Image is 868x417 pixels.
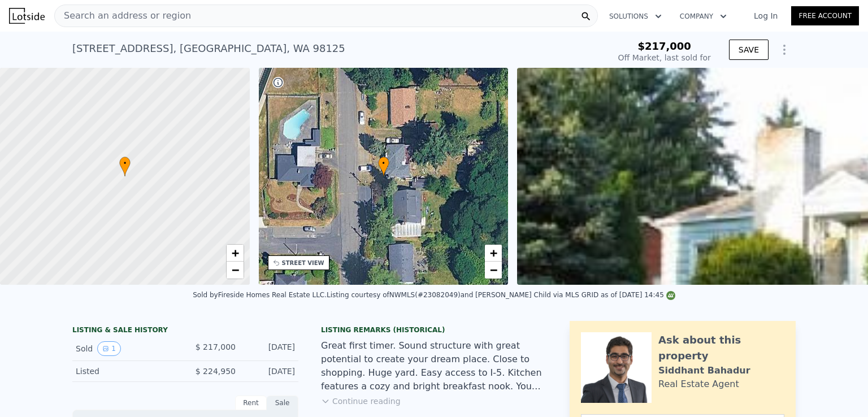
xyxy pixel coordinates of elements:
[196,342,236,351] span: $ 217,000
[327,291,675,299] div: Listing courtesy of NWMLS (#23082049) and [PERSON_NAME] Child via MLS GRID as of [DATE] 14:45
[72,41,345,57] div: [STREET_ADDRESS] , [GEOGRAPHIC_DATA] , WA 98125
[321,396,401,407] button: Continue reading
[119,158,131,168] span: •
[97,341,121,356] button: View historical data
[485,262,502,279] a: Zoom out
[231,246,238,260] span: +
[637,40,691,52] span: $217,000
[490,246,497,260] span: +
[618,52,711,63] div: Off Market, last sold for
[267,396,298,410] div: Sale
[227,262,244,279] a: Zoom out
[378,157,389,176] div: •
[9,8,45,24] img: Lotside
[729,40,769,60] button: SAVE
[485,245,502,262] a: Zoom in
[773,38,796,61] button: Show Options
[119,157,131,176] div: •
[658,364,750,377] div: Siddhant Bahadur
[235,396,267,410] div: Rent
[791,6,859,25] a: Free Account
[55,9,191,23] span: Search an address or region
[76,366,176,377] div: Listed
[245,366,295,377] div: [DATE]
[321,339,547,393] div: Great first timer. Sound structure with great potential to create your dream place. Close to shop...
[666,291,675,300] img: NWMLS Logo
[658,332,784,364] div: Ask about this property
[321,325,547,335] div: Listing Remarks (Historical)
[231,263,238,277] span: −
[193,291,327,299] div: Sold by Fireside Homes Real Estate LLC .
[671,6,736,27] button: Company
[490,263,497,277] span: −
[600,6,671,27] button: Solutions
[76,341,176,356] div: Sold
[282,259,324,267] div: STREET VIEW
[658,377,739,391] div: Real Estate Agent
[72,325,298,337] div: LISTING & SALE HISTORY
[227,245,244,262] a: Zoom in
[740,10,791,21] a: Log In
[196,367,236,376] span: $ 224,950
[378,158,389,168] span: •
[245,341,295,356] div: [DATE]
